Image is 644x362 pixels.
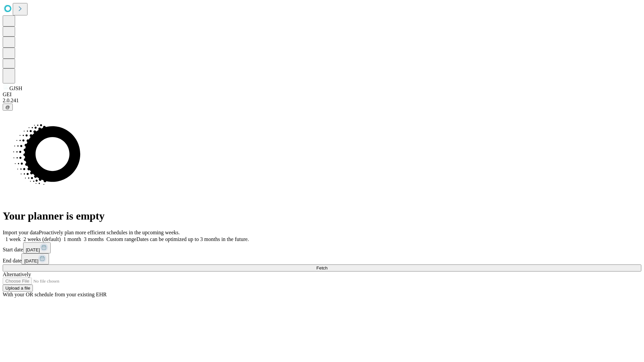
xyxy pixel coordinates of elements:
span: Import your data [3,230,39,235]
span: Fetch [316,265,327,270]
button: @ [3,104,13,111]
div: Start date [3,242,641,253]
span: @ [5,105,10,110]
div: 2.0.241 [3,98,641,104]
h1: Your planner is empty [3,210,641,222]
div: End date [3,253,641,264]
button: [DATE] [21,253,49,264]
span: 1 month [63,236,81,242]
span: [DATE] [26,247,40,252]
div: GEI [3,92,641,98]
span: 1 week [5,236,21,242]
span: Alternatively [3,271,31,277]
span: Dates can be optimized up to 3 months in the future. [137,236,249,242]
span: GJSH [9,85,22,91]
button: Fetch [3,264,641,271]
span: Proactively plan more efficient schedules in the upcoming weeks. [39,230,180,235]
span: 3 months [84,236,104,242]
span: 2 weeks (default) [23,236,61,242]
span: With your OR schedule from your existing EHR [3,292,107,297]
span: Custom range [106,236,136,242]
span: [DATE] [24,258,38,263]
button: [DATE] [23,242,51,253]
button: Upload a file [3,285,33,292]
